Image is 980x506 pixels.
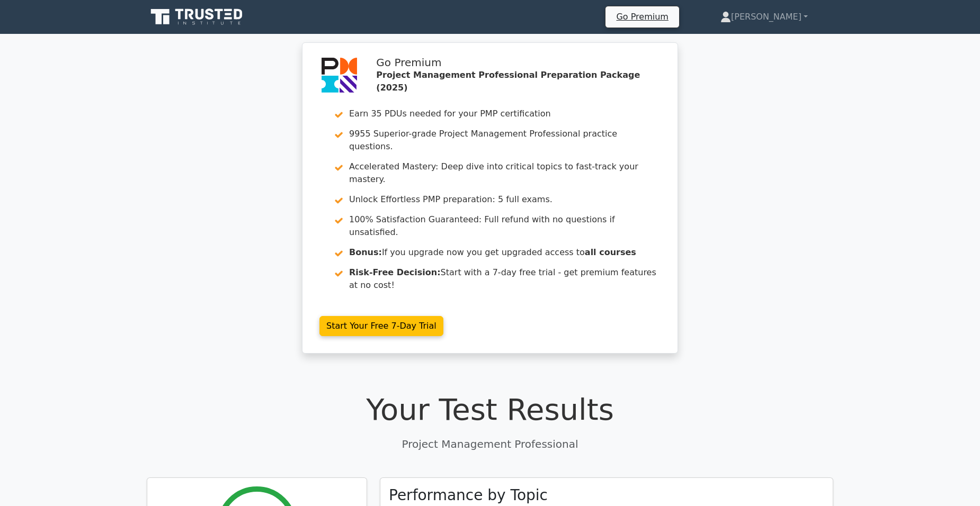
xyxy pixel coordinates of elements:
[147,436,833,452] p: Project Management Professional
[389,486,548,504] h3: Performance by Topic
[319,316,443,336] a: Start Your Free 7-Day Trial
[695,6,833,28] a: [PERSON_NAME]
[147,392,833,427] h1: Your Test Results
[610,10,674,24] a: Go Premium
